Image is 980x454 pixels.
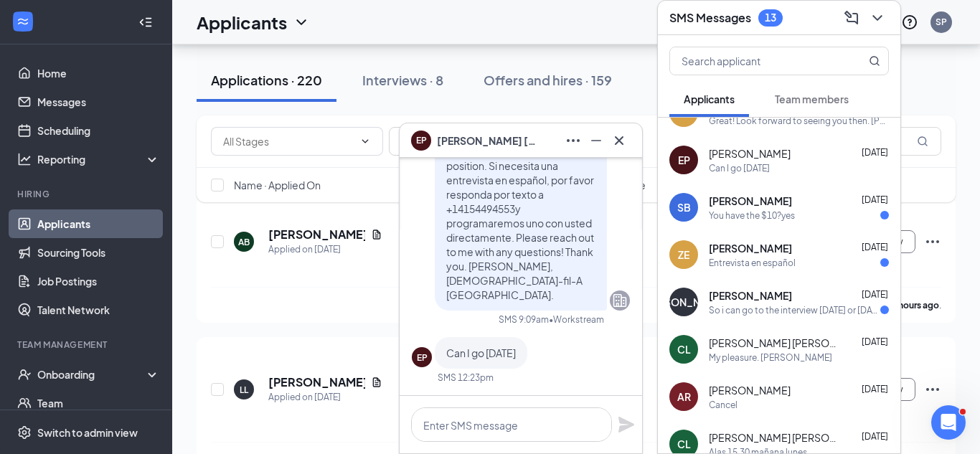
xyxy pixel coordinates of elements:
svg: Ellipses [924,381,941,398]
svg: Company [611,292,628,309]
a: Team [37,389,160,417]
div: Offers and hires · 159 [484,71,612,89]
button: Filter Filters [389,127,462,156]
a: Sourcing Tools [37,238,160,267]
input: Search applicant [670,47,840,75]
button: Cross [608,129,631,152]
svg: QuestionInfo [901,14,918,31]
div: SMS 12:23pm [438,372,494,384]
div: SMS 9:09am [499,313,549,326]
div: 13 [765,11,776,24]
div: SP [936,16,947,28]
span: [PERSON_NAME] [PERSON_NAME] [437,133,537,148]
div: Applied on [DATE] [268,390,382,405]
div: CL [677,437,691,451]
span: [DATE] [862,336,888,347]
button: ComposeMessage [840,6,863,29]
span: • Workstream [549,313,604,326]
div: SB [677,200,691,214]
svg: WorkstreamLogo [16,14,30,29]
svg: Collapse [138,15,153,29]
span: [DATE] [862,431,888,442]
div: AB [238,236,250,248]
span: [DATE] [862,289,888,300]
div: Onboarding [37,367,148,382]
div: AR [677,389,691,404]
div: So i can go to the interview [DATE] or [DATE] [709,304,880,316]
h5: [PERSON_NAME] [268,227,365,242]
svg: MagnifyingGlass [869,55,880,67]
div: Cancel [709,399,738,411]
span: [PERSON_NAME] [709,383,791,397]
h5: [PERSON_NAME] [268,374,365,390]
span: [DATE] [862,242,888,252]
span: Applicants [684,93,735,105]
div: EP [678,153,690,167]
div: Applications · 220 [211,71,322,89]
div: Great! Look forward to seeing you then. [PERSON_NAME] [709,115,889,127]
span: [DATE] [862,384,888,394]
a: Home [37,59,160,88]
span: [DATE] [862,147,888,158]
div: Hiring [17,188,157,200]
svg: Plane [618,416,635,433]
svg: Minimize [588,132,605,149]
svg: Ellipses [924,233,941,250]
a: Job Postings [37,267,160,295]
svg: MagnifyingGlass [917,136,928,147]
div: LL [240,384,248,396]
div: Switch to admin view [37,425,138,440]
b: 12 hours ago [887,300,939,311]
svg: ChevronDown [869,9,886,27]
span: Name · Applied On [234,178,321,192]
div: Interviews · 8 [362,71,443,89]
svg: ComposeMessage [843,9,860,27]
span: Can I go [DATE] [446,346,516,359]
button: Ellipses [562,129,585,152]
svg: ChevronDown [359,136,371,147]
span: [PERSON_NAME] [709,146,791,161]
svg: ChevronDown [293,14,310,31]
div: ZE [678,247,689,262]
div: Reporting [37,152,161,166]
div: Team Management [17,339,157,351]
div: My pleasure. [PERSON_NAME] [709,351,832,364]
div: EP [417,351,428,364]
span: [PERSON_NAME] [709,241,792,255]
svg: Analysis [17,152,32,166]
div: [PERSON_NAME] [642,295,725,309]
span: [PERSON_NAME] [709,288,792,303]
h3: SMS Messages [669,10,751,26]
svg: UserCheck [17,367,32,382]
a: Applicants [37,209,160,238]
a: Messages [37,88,160,116]
svg: Cross [611,132,628,149]
a: Talent Network [37,295,160,324]
span: Team members [775,93,849,105]
svg: Document [371,377,382,388]
input: All Stages [223,133,354,149]
span: [PERSON_NAME] [PERSON_NAME] [709,336,838,350]
div: Can I go [DATE] [709,162,770,174]
iframe: Intercom live chat [931,405,966,440]
span: [PERSON_NAME] [PERSON_NAME] [709,430,838,445]
a: Scheduling [37,116,160,145]
div: Entrevista en español [709,257,796,269]
button: Minimize [585,129,608,152]
span: [PERSON_NAME] [709,194,792,208]
span: [DATE] [862,194,888,205]
div: Applied on [DATE] [268,242,382,257]
div: You have the $10?yes [709,209,795,222]
h1: Applicants [197,10,287,34]
button: ChevronDown [866,6,889,29]
svg: Document [371,229,382,240]
div: CL [677,342,691,356]
svg: Ellipses [565,132,582,149]
svg: Settings [17,425,32,440]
